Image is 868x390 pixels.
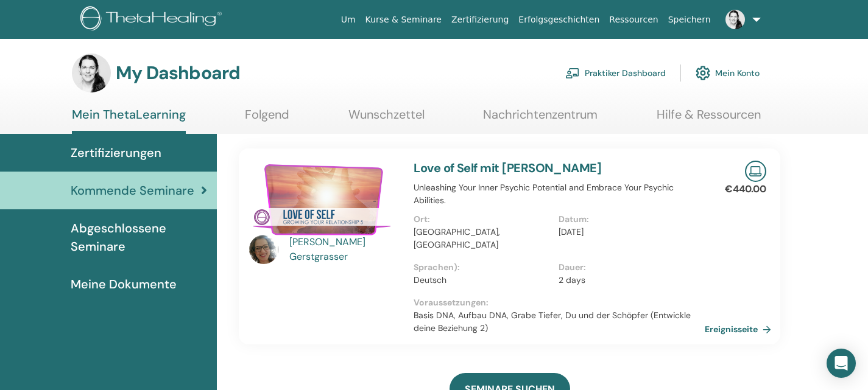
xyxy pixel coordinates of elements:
[289,235,402,264] a: [PERSON_NAME] Gerstgrasser
[446,9,513,31] a: Zertifizierung
[71,275,177,293] span: Meine Dokumente
[565,60,666,86] a: Praktiker Dashboard
[559,213,696,226] p: Datum :
[725,182,766,197] p: €440.00
[827,349,856,378] div: Open Intercom Messenger
[725,10,745,29] img: default.jpg
[72,54,111,92] img: default.jpg
[249,161,399,239] img: Love of Self
[348,107,425,131] a: Wunschzettel
[513,9,604,31] a: Erfolgsgeschichten
[414,296,703,309] p: Voraussetzungen :
[116,62,240,84] h3: My Dashboard
[72,107,186,134] a: Mein ThetaLearning
[663,9,716,31] a: Speichern
[414,226,551,251] p: [GEOGRAPHIC_DATA], [GEOGRAPHIC_DATA]
[483,107,598,131] a: Nachrichtenzentrum
[71,181,194,200] span: Kommende Seminare
[80,6,226,33] img: logo.png
[565,68,580,78] img: chalkboard-teacher.svg
[336,9,361,31] a: Um
[559,226,696,239] p: [DATE]
[361,9,446,31] a: Kurse & Seminare
[414,274,551,287] p: Deutsch
[705,320,776,338] a: Ereignisseite
[414,213,551,226] p: Ort :
[414,181,703,207] p: Unleashing Your Inner Psychic Potential and Embrace Your Psychic Abilities.
[657,107,761,131] a: Hilfe & Ressourcen
[249,235,278,264] img: default.jpg
[71,219,207,256] span: Abgeschlossene Seminare
[745,161,766,182] img: Live Online Seminar
[559,274,696,287] p: 2 days
[245,107,289,131] a: Folgend
[696,63,710,83] img: cog.svg
[414,261,551,274] p: Sprachen) :
[604,9,663,31] a: Ressourcen
[414,309,703,335] p: Basis DNA, Aufbau DNA, Grabe Tiefer, Du und der Schöpfer (Entwickle deine Beziehung 2)
[559,261,696,274] p: Dauer :
[696,60,760,86] a: Mein Konto
[414,160,601,176] a: Love of Self mit [PERSON_NAME]
[71,144,161,162] span: Zertifizierungen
